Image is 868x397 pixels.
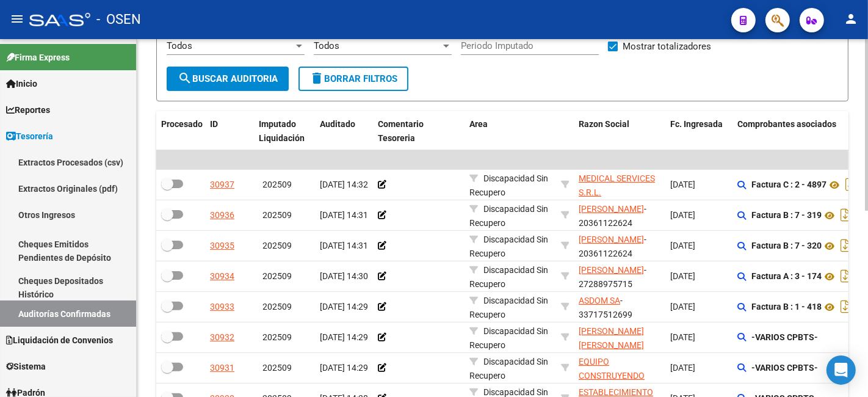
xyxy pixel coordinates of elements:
span: 202509 [262,302,292,311]
datatable-header-cell: Procesado [156,111,205,151]
span: Todos [167,40,192,51]
span: Procesado [161,119,203,129]
strong: Factura B : 1 - 418 [751,302,822,312]
span: Reportes [6,103,50,117]
div: 30936 [210,208,234,222]
strong: Factura C : 2 - 4897 [751,180,826,190]
div: - 30710977190 [579,172,660,197]
span: [DATE] [670,210,695,220]
span: [DATE] [670,332,695,342]
span: Area [469,119,488,129]
span: Discapacidad Sin Recupero [469,235,548,258]
div: - 20361122624 [579,233,660,258]
span: Tesorería [6,129,53,143]
span: Imputado Liquidación [259,119,305,143]
strong: Factura B : 7 - 320 [751,241,822,251]
span: 202509 [262,271,292,281]
span: [DATE] 14:29 [320,302,368,311]
span: Inicio [6,77,37,90]
span: Discapacidad Sin Recupero [469,296,548,319]
div: Open Intercom Messenger [826,355,856,385]
span: ASDOM SA [579,296,620,305]
div: 30933 [210,300,234,314]
span: [DATE] 14:29 [320,363,368,373]
datatable-header-cell: Auditado [315,111,373,151]
span: Comentario Tesoreria [378,119,424,143]
div: - 30716342855 [579,355,660,381]
span: [DATE] 14:30 [320,271,368,281]
span: 202509 [262,332,292,342]
span: [DATE] 14:31 [320,210,368,220]
span: Auditado [320,119,355,129]
mat-icon: person [844,12,858,26]
strong: Factura A : 3 - 174 [751,272,822,282]
strong: Factura B : 7 - 319 [751,211,822,220]
i: Descargar documento [837,297,853,316]
span: 202509 [262,363,292,373]
span: [DATE] 14:32 [320,180,368,189]
i: Descargar documento [837,205,853,225]
span: Liquidación de Convenios [6,333,113,347]
datatable-header-cell: ID [205,111,254,151]
datatable-header-cell: Razon Social [574,111,665,151]
span: [PERSON_NAME] [579,204,644,214]
span: Discapacidad Sin Recupero [469,357,548,381]
mat-icon: menu [10,12,24,26]
span: [DATE] 14:29 [320,332,368,342]
mat-icon: search [178,71,192,86]
div: 30935 [210,239,234,253]
span: [DATE] 14:31 [320,241,368,250]
mat-icon: delete [309,71,324,86]
span: [DATE] [670,302,695,311]
span: Discapacidad Sin Recupero [469,326,548,350]
span: EQUIPO CONSTRUYENDO S.R.L. [579,357,645,395]
span: [PERSON_NAME] [PERSON_NAME] [579,326,644,350]
span: [DATE] [670,363,695,373]
span: [DATE] [670,180,695,189]
div: 30931 [210,361,234,375]
div: - 27288975715 [579,263,660,289]
span: [PERSON_NAME] [579,235,644,244]
div: 30937 [210,178,234,192]
div: - 20361122624 [579,202,660,228]
strong: -VARIOS CPBTS- [751,363,818,373]
datatable-header-cell: Area [465,111,556,151]
i: Descargar documento [842,175,858,194]
span: [DATE] [670,271,695,281]
span: Discapacidad Sin Recupero [469,173,548,197]
div: 30934 [210,269,234,283]
button: Buscar Auditoria [167,67,289,91]
span: Comprobantes asociados [737,119,836,129]
datatable-header-cell: Comentario Tesoreria [373,111,465,151]
span: Buscar Auditoria [178,73,278,84]
div: - 33717512699 [579,294,660,319]
span: MEDICAL SERVICES S.R.L. [579,173,655,197]
span: Borrar Filtros [309,73,397,84]
span: Mostrar totalizadores [623,39,711,54]
span: Fc. Ingresada [670,119,723,129]
strong: -VARIOS CPBTS- [751,332,818,342]
span: 202509 [262,180,292,189]
span: Sistema [6,360,46,373]
div: - 23391852464 [579,324,660,350]
span: Firma Express [6,51,70,64]
span: Discapacidad Sin Recupero [469,265,548,289]
datatable-header-cell: Fc. Ingresada [665,111,732,151]
span: - OSEN [96,6,141,33]
span: 202509 [262,210,292,220]
span: Discapacidad Sin Recupero [469,204,548,228]
button: Borrar Filtros [298,67,408,91]
datatable-header-cell: Imputado Liquidación [254,111,315,151]
span: ID [210,119,218,129]
span: [DATE] [670,241,695,250]
div: 30932 [210,330,234,344]
span: Todos [314,40,339,51]
span: [PERSON_NAME] [579,265,644,275]
i: Descargar documento [837,266,853,286]
span: Razon Social [579,119,629,129]
span: 202509 [262,241,292,250]
i: Descargar documento [837,236,853,255]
